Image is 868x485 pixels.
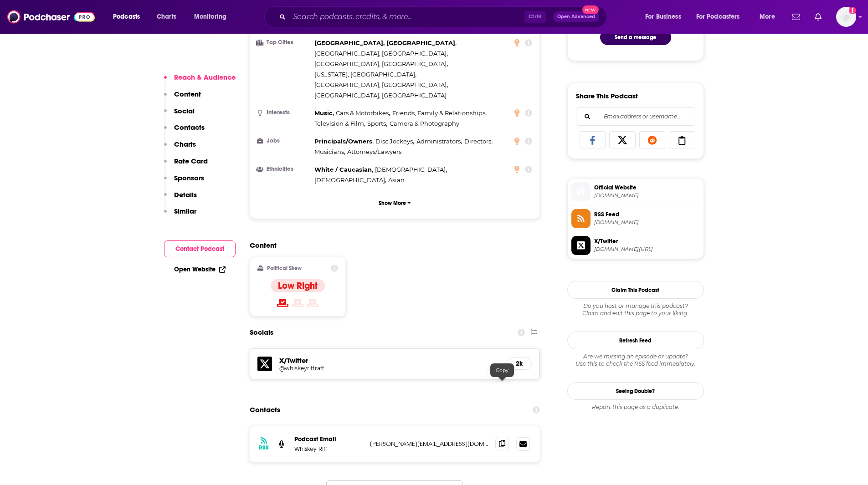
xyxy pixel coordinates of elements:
span: Principals/Owners [314,138,372,145]
button: Details [164,190,197,207]
button: Contacts [164,123,205,140]
button: Claim This Podcast [567,281,704,299]
span: Musicians [314,148,344,155]
span: Podcasts [113,10,140,23]
h4: Low Right [278,280,318,291]
a: Share on X/Twitter [609,131,636,148]
button: open menu [639,10,693,24]
h2: Content [250,241,533,250]
span: Monitoring [194,10,226,23]
a: Charts [151,10,182,24]
a: Share on Facebook [580,131,606,148]
button: Social [164,107,195,123]
div: Search podcasts, credits, & more... [273,6,616,27]
span: , [314,175,386,185]
button: Open AdvancedNew [553,11,599,22]
button: open menu [107,10,152,24]
button: Refresh Feed [567,332,704,349]
p: Contacts [174,123,205,132]
span: , [314,108,334,118]
a: Seeing Double? [567,382,704,400]
span: , [416,136,462,147]
span: , [314,59,448,69]
span: , [464,136,493,147]
a: Copy Link [669,131,695,148]
span: [DEMOGRAPHIC_DATA] [375,166,446,173]
p: Details [174,190,197,199]
svg: Add a profile image [849,7,856,14]
span: , [314,69,416,80]
span: , [314,164,373,175]
button: Rate Card [164,157,208,174]
span: X/Twitter [594,237,700,245]
span: Charts [157,10,176,23]
p: Reach & Audience [174,73,236,82]
span: For Podcasters [696,10,740,23]
button: Sponsors [164,174,204,190]
span: , [314,118,365,129]
span: Television & Film [314,120,364,127]
button: open menu [690,10,753,24]
h2: Socials [250,324,273,341]
button: Content [164,90,201,107]
button: open menu [188,10,238,24]
span: Do you host or manage this podcast? [567,302,704,310]
span: Directors [464,138,491,145]
p: Similar [174,207,196,215]
span: , [392,108,487,118]
span: , [314,147,345,157]
button: open menu [753,10,786,24]
a: Official Website[DOMAIN_NAME] [571,182,700,201]
span: , [314,38,457,48]
img: User Profile [836,7,856,27]
div: Search followers [576,107,695,126]
div: Report this page as a duplicate. [567,403,704,411]
span: [GEOGRAPHIC_DATA], [GEOGRAPHIC_DATA] [314,92,447,99]
h3: Ethnicities [257,166,311,172]
span: RSS Feed [594,210,700,219]
span: , [375,136,414,147]
button: Show profile menu [836,7,856,27]
div: Are we missing an episode or update? Use this to check the RSS feed immediately. [567,353,704,368]
button: Send a message [600,30,671,45]
h2: Contacts [250,401,280,419]
h5: @whiskeyriffraff [279,365,425,372]
h5: X/Twitter [279,356,499,365]
h3: Top Cities [257,40,311,46]
p: Charts [174,140,196,148]
h2: Political Skew [267,265,302,271]
span: Disc Jockeys [375,138,413,145]
span: Ctrl K [524,11,546,23]
span: Open Advanced [557,15,595,19]
input: Search podcasts, credits, & more... [289,10,524,24]
span: Camera & Photography [390,120,459,127]
span: [DEMOGRAPHIC_DATA] [314,176,385,184]
h3: RSS [259,444,269,451]
span: , [314,136,374,147]
span: Administrators [416,138,461,145]
h5: 2k [514,360,524,368]
span: Logged in as AtriaBooks [836,7,856,27]
h3: Interests [257,110,311,116]
button: Charts [164,140,196,157]
span: [US_STATE], [GEOGRAPHIC_DATA] [314,71,415,78]
div: Claim and edit this page to your liking. [567,302,704,317]
span: [GEOGRAPHIC_DATA], [GEOGRAPHIC_DATA] [314,60,447,67]
img: Podchaser - Follow, Share and Rate Podcasts [7,8,95,26]
p: Whiskey Riff [294,445,363,453]
a: Show notifications dropdown [788,9,804,25]
button: Similar [164,207,196,224]
span: [GEOGRAPHIC_DATA], [GEOGRAPHIC_DATA] [314,50,447,57]
span: Friends, Family & Relationships [392,109,485,117]
p: Rate Card [174,157,208,165]
span: , [314,80,448,90]
h3: Share This Podcast [576,92,638,100]
span: More [760,10,775,23]
span: art19.com [594,192,700,199]
a: @whiskeyriffraff [279,365,499,372]
span: twitter.com/whiskeyriffraff [594,246,700,253]
p: Podcast Email [294,435,363,443]
button: Show More [257,194,533,211]
span: , [367,118,387,129]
